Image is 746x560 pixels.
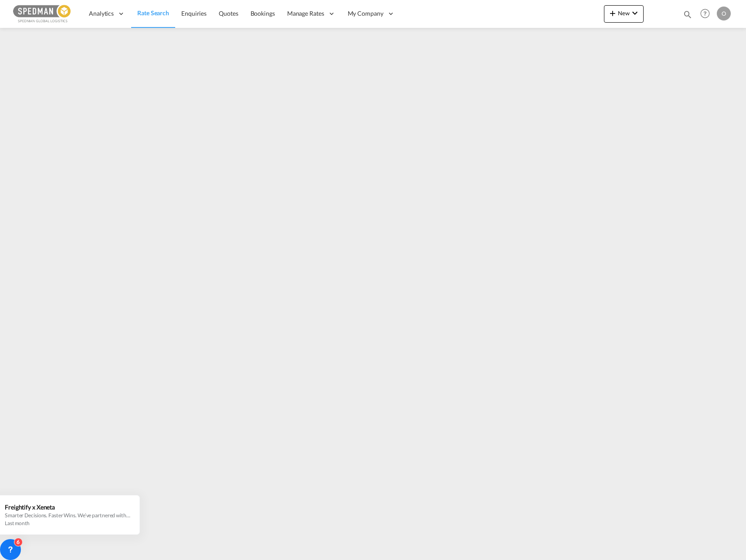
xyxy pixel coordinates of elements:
[630,8,640,18] md-icon: icon-chevron-down
[219,10,238,17] span: Quotes
[287,9,324,18] span: Manage Rates
[607,10,640,17] span: New
[683,10,692,23] div: icon-magnify
[181,10,207,17] span: Enquiries
[607,8,618,18] md-icon: icon-plus 400-fg
[89,9,114,18] span: Analytics
[698,6,717,22] div: Help
[348,9,383,18] span: My Company
[717,7,731,20] div: O
[13,4,72,24] img: c12ca350ff1b11efb6b291369744d907.png
[698,6,712,21] span: Help
[604,5,644,23] button: icon-plus 400-fgNewicon-chevron-down
[683,10,692,19] md-icon: icon-magnify
[137,9,169,17] span: Rate Search
[251,10,275,17] span: Bookings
